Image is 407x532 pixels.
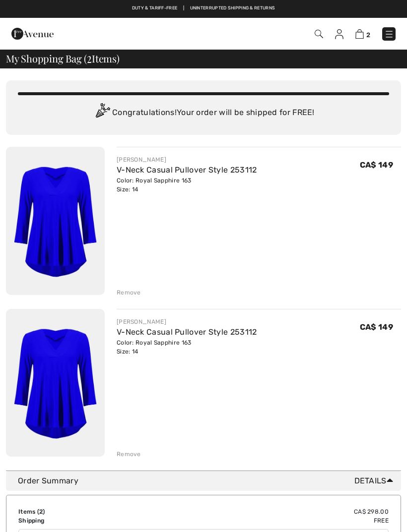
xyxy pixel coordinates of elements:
[6,147,105,295] img: V-Neck Casual Pullover Style 253112
[150,516,389,525] td: Free
[117,288,141,297] div: Remove
[18,516,150,525] td: Shipping
[360,160,393,170] span: CA$ 149
[18,475,397,487] div: Order Summary
[117,338,257,356] div: Color: Royal Sapphire 163 Size: 14
[117,450,141,459] div: Remove
[360,322,393,332] span: CA$ 149
[18,507,150,516] td: Items ( )
[11,24,54,44] img: 1ère Avenue
[315,30,323,38] img: Search
[117,327,257,337] a: V-Neck Casual Pullover Style 253112
[117,155,257,164] div: [PERSON_NAME]
[150,507,389,516] td: CA$ 298.00
[92,103,112,123] img: Congratulation2.svg
[117,165,257,175] a: V-Neck Casual Pullover Style 253112
[366,31,370,39] span: 2
[87,51,92,64] span: 2
[335,29,343,39] img: My Info
[354,475,397,487] span: Details
[117,317,257,326] div: [PERSON_NAME]
[6,309,105,457] img: V-Neck Casual Pullover Style 253112
[117,176,257,194] div: Color: Royal Sapphire 163 Size: 14
[384,29,394,39] img: Menu
[6,54,120,63] span: My Shopping Bag ( Items)
[11,28,54,38] a: 1ère Avenue
[39,508,43,515] span: 2
[355,29,364,39] img: Shopping Bag
[355,28,370,40] a: 2
[18,103,389,123] div: Congratulations! Your order will be shipped for FREE!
